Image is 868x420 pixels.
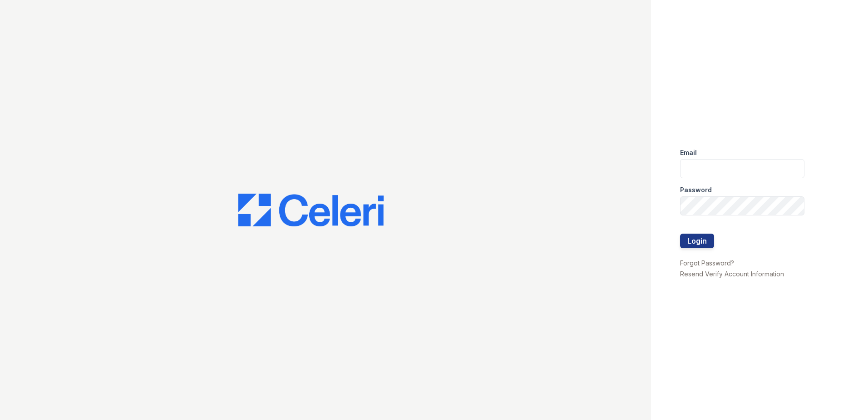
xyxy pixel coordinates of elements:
[680,259,734,267] a: Forgot Password?
[680,234,714,248] button: Login
[680,270,784,278] a: Resend Verify Account Information
[238,194,384,226] img: CE_Logo_Blue-a8612792a0a2168367f1c8372b55b34899dd931a85d93a1a3d3e32e68fde9ad4.png
[680,185,712,195] label: Password
[680,148,697,157] label: Email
